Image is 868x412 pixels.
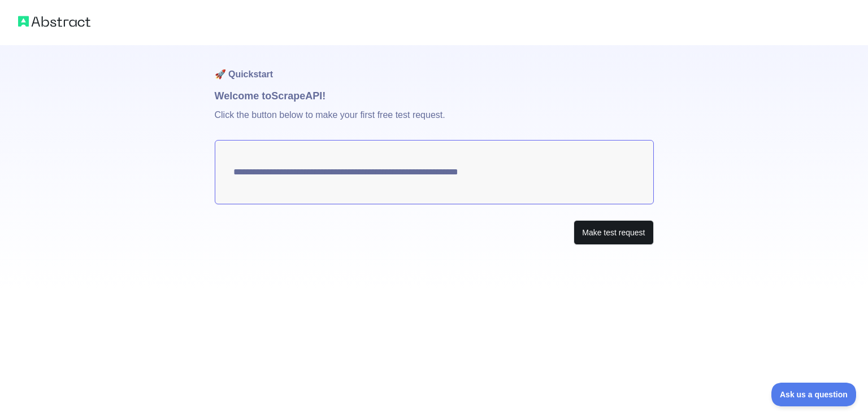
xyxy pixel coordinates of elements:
[215,45,654,88] h1: 🚀 Quickstart
[574,220,653,246] button: Make test request
[18,14,90,29] img: Abstract logo
[215,104,654,140] p: Click the button below to make your first free test request.
[215,88,654,104] h1: Welcome to Scrape API!
[771,383,857,406] iframe: Toggle Customer Support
